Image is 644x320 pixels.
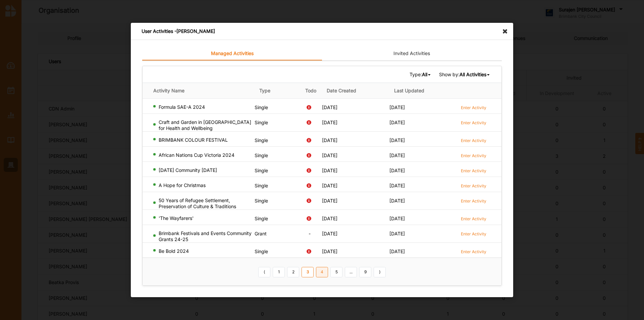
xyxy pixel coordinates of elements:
[322,216,337,221] span: [DATE]
[389,198,405,203] span: [DATE]
[389,216,405,221] span: [DATE]
[255,248,268,254] span: Single
[410,71,432,77] span: Type:
[322,152,337,158] span: [DATE]
[153,248,252,254] div: Be Bold 2024
[153,137,252,143] div: BRIMBANK COLOUR FESTIVAL
[461,119,486,126] a: Enter Activity
[322,198,337,203] span: [DATE]
[255,216,268,221] span: Single
[322,47,502,60] a: Invited Activities
[255,183,268,188] span: Single
[389,183,405,188] span: [DATE]
[461,168,486,174] label: Enter Activity
[142,47,322,60] a: Managed Activities
[461,183,486,189] label: Enter Activity
[322,137,337,143] span: [DATE]
[389,137,405,143] span: [DATE]
[460,72,486,77] b: All Activities
[461,231,486,237] label: Enter Activity
[257,266,387,277] div: Pagination Navigation
[255,198,268,203] span: Single
[322,231,337,236] span: [DATE]
[461,104,486,110] a: Enter Activity
[322,183,337,188] span: [DATE]
[273,267,285,277] a: 1
[255,137,268,143] span: Single
[389,120,405,125] span: [DATE]
[461,215,486,222] a: Enter Activity
[389,152,405,158] span: [DATE]
[153,152,252,158] div: African Nations Cup Victoria 2024
[461,248,486,255] a: Enter Activity
[316,267,328,277] a: 4
[389,104,405,110] span: [DATE]
[422,72,427,77] b: All
[322,83,389,98] th: Date Created
[153,197,252,210] div: 50 Years of Refugee Settlement, Preservation of Culture & Traditions
[389,231,405,236] span: [DATE]
[153,119,252,131] div: Craft and Garden in [GEOGRAPHIC_DATA] for Health and Wellbeing
[322,168,337,173] span: [DATE]
[461,153,486,158] label: Enter Activity
[345,267,357,277] a: ...
[255,120,268,125] span: Single
[461,120,486,126] label: Enter Activity
[461,198,486,204] label: Enter Activity
[439,71,491,77] span: Show by:
[389,168,405,173] span: [DATE]
[131,23,513,40] div: User Activities - [PERSON_NAME]
[389,83,457,98] th: Last Updated
[461,197,486,204] a: Enter Activity
[359,267,371,277] a: 9
[322,104,337,110] span: [DATE]
[461,105,486,110] label: Enter Activity
[461,182,486,189] a: Enter Activity
[461,249,486,255] label: Enter Activity
[153,230,252,242] div: Brimbank Festivals and Events Community Grants 24-25
[322,248,337,254] span: [DATE]
[255,83,300,98] th: Type
[461,167,486,174] a: Enter Activity
[309,231,311,236] span: -
[461,230,486,237] a: Enter Activity
[153,215,252,221] div: 'The Wayfarers'
[255,104,268,110] span: Single
[302,267,314,277] a: 3
[143,83,255,98] th: Activity Name
[153,104,252,110] div: Formula SAE-A 2024
[287,267,299,277] a: 2
[322,120,337,125] span: [DATE]
[255,152,268,158] span: Single
[461,216,486,222] label: Enter Activity
[374,267,386,277] a: Next item
[461,137,486,143] a: Enter Activity
[461,138,486,143] label: Enter Activity
[461,152,486,158] a: Enter Activity
[330,267,342,277] a: 5
[258,267,270,277] a: Previous item
[389,248,405,254] span: [DATE]
[153,167,252,173] div: [DATE] Community [DATE]
[300,83,322,98] th: Todo
[255,168,268,173] span: Single
[255,231,267,236] span: Grant
[153,182,252,188] div: A Hope for Christmas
